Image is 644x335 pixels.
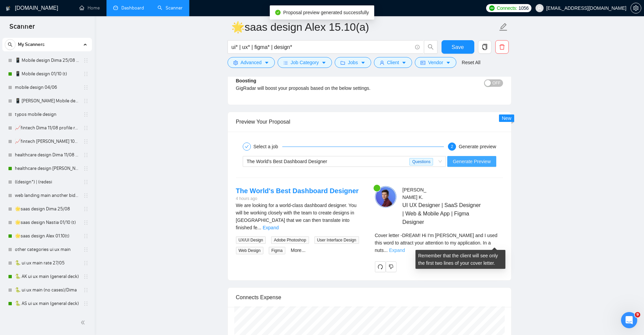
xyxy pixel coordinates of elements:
[495,40,509,54] button: delete
[15,175,79,189] a: ((design*) | (redesi
[83,71,89,77] span: holder
[15,270,79,283] a: 🐍 AK ui ux main (general deck)
[375,233,498,253] span: Cover letter - DREAM! Hi I'm [PERSON_NAME] and I used this word to attract your attention to my a...
[247,159,327,164] span: The World's Best Dashboard Designer
[502,115,511,121] span: New
[424,44,437,50] span: search
[83,152,89,158] span: holder
[83,260,89,266] span: holder
[478,40,492,54] button: copy
[630,5,641,11] a: setting
[15,67,79,81] a: 📱 Mobile design 01/10 (t)
[375,264,385,269] span: redo
[478,44,491,50] span: copy
[15,202,79,216] a: 🌟saas design Dima 25/08
[348,59,358,66] span: Jobs
[228,57,275,68] button: settingAdvancedcaret-down
[361,60,365,65] span: caret-down
[375,261,386,272] button: redo
[83,247,89,252] span: holder
[389,264,393,269] span: dislike
[158,5,183,11] a: searchScanner
[278,57,332,68] button: barsJob Categorycaret-down
[236,236,266,244] span: UX/UI Design
[493,79,501,87] span: OFF
[428,59,443,66] span: Vendor
[635,312,640,317] span: 9
[83,179,89,185] span: holder
[442,40,474,54] button: Save
[18,38,45,51] span: My Scanners
[83,98,89,104] span: holder
[236,187,359,195] a: The World's Best Dashboard Designer
[241,59,262,66] span: Advanced
[232,43,412,51] input: Search Freelance Jobs...
[15,148,79,162] a: healthcare design Dima 11/08 profile rate
[15,189,79,202] a: web landing main another bid 27/05
[375,186,397,208] img: c1BKRfeXWqy8uxsVXOyWlbCmhLOaYVRZhG1AF8lz3gjmfjet24XWdPW71_eg2D2-YY
[15,108,79,121] a: typos mobile design
[15,283,79,297] a: 🐍 ui ux main (no cases)/Dima
[83,193,89,198] span: holder
[15,54,79,67] a: 📱 Mobile design Dima 25/08 (another cover)
[374,57,412,68] button: userClientcaret-down
[236,288,503,307] div: Connects Expense
[245,145,249,149] span: check
[402,201,483,226] span: UI UX Designer | SaaS Designer | Web & Mobile App | Figma Designer
[254,143,282,151] div: Select a job
[340,60,345,65] span: folder
[283,60,288,65] span: bars
[387,59,399,66] span: Client
[446,60,451,65] span: caret-down
[15,229,79,243] a: 🌟saas design Alex 01.10(t)
[15,94,79,108] a: 📱 [PERSON_NAME] Mobile design 24/09 (mob des cat/deck)
[15,216,79,229] a: 🌟saas design Nastia 01/10 (t)
[15,81,79,94] a: mobile design 04/06
[79,5,100,11] a: homeHome
[291,59,319,66] span: Job Category
[335,57,371,68] button: folderJobscaret-down
[275,10,281,15] span: check-circle
[15,297,79,310] a: 🐍 AS ui ux main (general deck)
[83,206,89,212] span: holder
[314,236,359,244] span: User Interface Design
[424,40,437,54] button: search
[462,59,480,66] a: Reset All
[236,203,357,230] span: We are looking for a world-class dashboard designer. You will be working closely with the team to...
[497,4,517,12] span: Connects:
[375,232,503,254] div: Remember that the client will see only the first two lines of your cover letter.
[15,121,79,135] a: 📈fintech Dima 11/08 profile rate without Exclusively (25.08 to 24/7)
[83,287,89,293] span: holder
[496,44,508,50] span: delete
[519,4,529,12] span: 1056
[5,39,16,50] button: search
[269,247,285,254] span: Figma
[15,243,79,256] a: other categories ui ux main
[2,38,92,324] li: My Scanners
[271,236,309,244] span: Adobe Photoshop
[415,45,420,49] span: info-circle
[83,220,89,225] span: holder
[257,225,261,230] span: ...
[80,319,87,326] span: double-left
[236,78,257,83] b: Boosting
[489,5,495,11] img: upwork-logo.png
[499,23,508,31] span: edit
[291,248,306,253] a: More...
[409,158,433,165] span: Questions
[451,144,453,149] span: 2
[83,139,89,144] span: holder
[283,10,369,15] span: Proposal preview generated successfully
[83,125,89,131] span: holder
[421,60,425,65] span: idcard
[415,250,505,269] div: Remember that the client will see only the first two lines of your cover letter.
[263,225,279,230] a: Expand
[386,261,397,272] button: dislike
[447,156,496,167] button: Generate Preview
[4,22,40,36] span: Scanner
[83,301,89,306] span: holder
[15,256,79,270] a: 🐍 ui ux main rate 27/05
[236,247,263,254] span: Web Design
[389,248,405,253] a: Expand
[630,3,641,14] button: setting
